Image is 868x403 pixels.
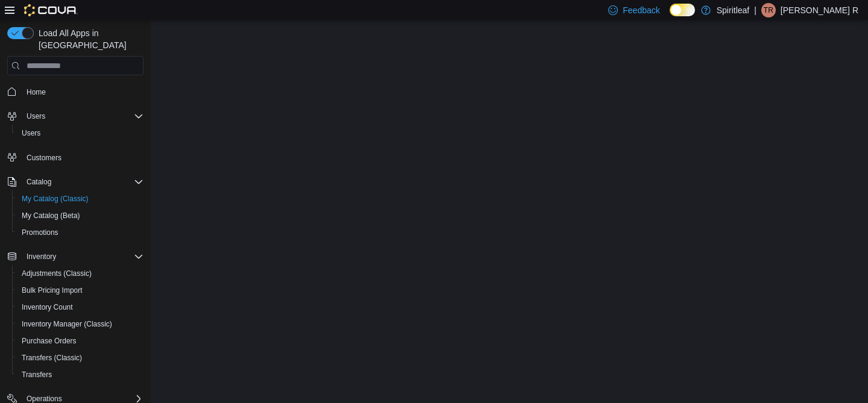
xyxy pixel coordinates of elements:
a: Adjustments (Classic) [17,266,96,281]
p: Spiritleaf [717,3,749,17]
span: Customers [22,150,143,165]
span: Inventory [22,249,143,264]
span: Inventory Manager (Classic) [17,317,143,331]
span: Users [27,111,45,121]
button: Catalog [2,173,148,190]
button: Users [22,109,50,123]
span: Catalog [27,177,51,187]
span: Home [22,84,143,99]
input: Dark Mode [670,4,695,16]
span: Purchase Orders [22,336,77,346]
span: Adjustments (Classic) [22,269,92,278]
span: Home [27,87,46,97]
span: Transfers (Classic) [22,353,82,363]
button: Inventory [22,249,61,264]
button: Inventory Count [12,299,148,316]
a: Inventory Manager (Classic) [17,317,117,331]
span: My Catalog (Beta) [22,211,80,220]
a: Customers [22,151,66,165]
span: My Catalog (Classic) [17,192,143,206]
span: Promotions [22,228,58,237]
span: Transfers (Classic) [17,351,143,365]
span: Users [22,128,40,138]
span: Load All Apps in [GEOGRAPHIC_DATA] [34,27,143,51]
span: Customers [27,153,61,163]
span: Inventory Count [22,302,73,312]
a: Users [17,126,45,140]
span: Purchase Orders [17,334,143,348]
button: Users [12,125,148,142]
a: Bulk Pricing Import [17,283,87,298]
button: Bulk Pricing Import [12,282,148,299]
span: Users [17,126,143,140]
span: Inventory Count [17,300,143,314]
button: My Catalog (Classic) [12,190,148,207]
button: Promotions [12,224,148,241]
span: Bulk Pricing Import [17,283,143,298]
button: Inventory Manager (Classic) [12,316,148,333]
button: Transfers [12,366,148,383]
button: Customers [2,149,148,166]
button: Users [2,108,148,125]
img: Cova [24,4,78,16]
span: Promotions [17,225,143,240]
p: [PERSON_NAME] R [781,3,858,17]
button: Catalog [22,175,56,189]
span: My Catalog (Beta) [17,208,143,223]
span: Bulk Pricing Import [22,286,83,295]
span: TR [764,3,773,17]
button: Transfers (Classic) [12,349,148,366]
a: Promotions [17,225,63,240]
a: My Catalog (Beta) [17,208,85,223]
span: Catalog [22,175,143,189]
span: Transfers [17,367,143,382]
span: Transfers [22,370,52,380]
span: Users [22,109,143,123]
a: Transfers [17,367,57,382]
span: My Catalog (Classic) [22,194,89,204]
span: Feedback [623,4,659,16]
span: Inventory Manager (Classic) [22,319,112,329]
a: Home [22,85,51,99]
a: Transfers (Classic) [17,351,87,365]
a: My Catalog (Classic) [17,192,93,206]
span: Dark Mode [670,16,670,17]
a: Inventory Count [17,300,78,314]
p: | [754,3,756,17]
button: Home [2,83,148,100]
button: Inventory [2,248,148,265]
a: Purchase Orders [17,334,81,348]
span: Adjustments (Classic) [17,266,143,281]
span: Inventory [27,252,56,261]
button: Purchase Orders [12,333,148,349]
button: Adjustments (Classic) [12,265,148,282]
button: My Catalog (Beta) [12,207,148,224]
div: Trista R [761,3,776,17]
